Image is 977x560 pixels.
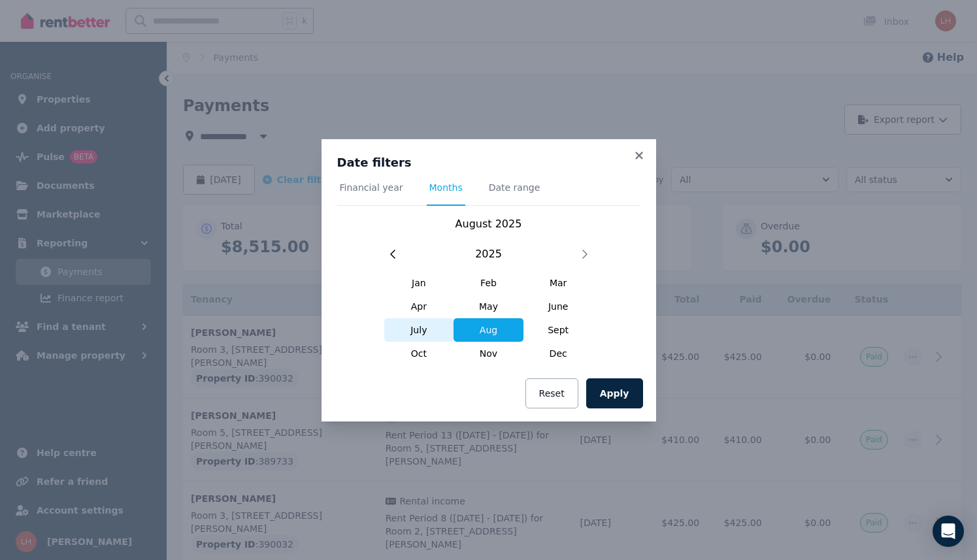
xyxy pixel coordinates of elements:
[523,342,593,365] span: Dec
[933,516,964,547] div: Open Intercom Messenger
[475,246,502,262] span: 2025
[455,218,522,230] span: August 2025
[523,271,593,295] span: Mar
[384,295,454,318] span: Apr
[384,342,454,365] span: Oct
[523,318,593,342] span: Sept
[384,318,454,342] span: July
[454,271,523,295] span: Feb
[523,295,593,318] span: June
[337,181,640,206] nav: Tabs
[586,378,643,408] button: Apply
[384,271,454,295] span: Jan
[525,378,578,408] button: Reset
[489,181,540,194] span: Date range
[454,295,523,318] span: May
[429,181,463,194] span: Months
[454,342,523,365] span: Nov
[340,181,403,194] span: Financial year
[337,155,640,171] h3: Date filters
[454,318,523,342] span: Aug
